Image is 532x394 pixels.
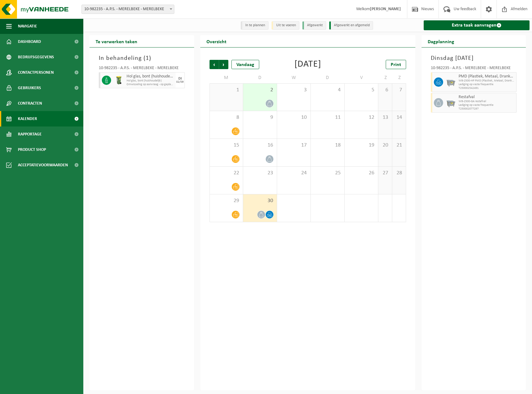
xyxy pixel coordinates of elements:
[381,170,389,176] span: 27
[386,60,406,69] a: Print
[381,142,389,149] span: 20
[459,83,515,86] span: Lediging op vaste frequentie
[241,21,268,30] li: In te plannen
[378,72,392,83] td: Z
[246,142,274,149] span: 16
[272,21,299,30] li: Uit te voeren
[302,21,326,30] li: Afgewerkt
[146,55,149,61] span: 1
[231,60,259,69] div: Vandaag
[446,98,455,107] img: WB-2500-GAL-GY-01
[200,35,233,47] h2: Overzicht
[176,81,184,84] div: 02/09
[345,72,379,83] td: V
[82,5,174,14] span: 10-982235 - A.P.S. - MERELBEKE - MERELBEKE
[246,87,274,93] span: 2
[114,76,123,85] img: WB-0140-HPE-GN-50
[280,142,308,149] span: 17
[348,114,375,121] span: 12
[213,114,240,121] span: 8
[81,5,174,14] span: 10-982235 - A.P.S. - MERELBEKE - MERELBEKE
[18,111,37,126] span: Kalender
[18,80,41,96] span: Gebruikers
[18,142,46,157] span: Product Shop
[381,114,389,121] span: 13
[89,35,143,47] h2: Te verwerken taken
[311,72,345,83] td: D
[99,54,185,63] h3: In behandeling ( )
[99,66,185,72] div: 10-982235 - A.P.S. - MERELBEKE - MERELBEKE
[422,35,460,47] h2: Dagplanning
[314,114,341,121] span: 11
[431,66,517,72] div: 10-982235 - A.P.S. - MERELBEKE - MERELBEKE
[213,197,240,204] span: 29
[314,87,341,93] span: 4
[210,60,219,69] span: Vorige
[381,87,389,93] span: 6
[127,74,174,79] span: Hol glas, bont (huishoudelijk)
[348,87,375,93] span: 5
[424,20,530,30] a: Extra taak aanvragen
[446,77,455,87] img: WB-2500-GAL-GY-01
[459,79,515,83] span: WB-2500-HP PMD (Plastiek, Metaal, Drankkartons) (bedrijven)
[280,170,308,176] span: 24
[18,126,42,142] span: Rapportage
[280,87,308,93] span: 3
[370,7,401,11] strong: [PERSON_NAME]
[246,197,274,204] span: 30
[459,107,515,111] span: T250002077297
[18,157,68,173] span: Acceptatievoorwaarden
[431,54,517,63] h3: Dinsdag [DATE]
[178,77,182,81] div: DI
[329,21,373,30] li: Afgewerkt en afgemeld
[213,142,240,149] span: 15
[127,83,174,86] span: Omwisseling op aanvraag - op geplande route (incl. verwerking)
[395,87,403,93] span: 7
[246,114,274,121] span: 9
[280,114,308,121] span: 10
[277,72,311,83] td: W
[459,95,515,100] span: Restafval
[459,86,515,90] span: T250002542491
[210,72,243,83] td: M
[314,142,341,149] span: 18
[18,96,42,111] span: Contracten
[294,60,321,69] div: [DATE]
[395,114,403,121] span: 14
[213,87,240,93] span: 1
[18,65,54,80] span: Contactpersonen
[18,49,54,65] span: Bedrijfsgegevens
[348,170,375,176] span: 26
[348,142,375,149] span: 19
[391,62,401,67] span: Print
[459,74,515,79] span: PMD (Plastiek, Metaal, Drankkartons) (bedrijven)
[213,170,240,176] span: 22
[395,142,403,149] span: 21
[219,60,228,69] span: Volgende
[392,72,406,83] td: Z
[243,72,277,83] td: D
[459,103,515,107] span: Lediging op vaste frequentie
[395,170,403,176] span: 28
[127,79,174,83] span: Hol glas, bont (huishoudelijk)
[18,19,37,34] span: Navigatie
[246,170,274,176] span: 23
[459,100,515,103] span: WB-2500-GA restafval
[18,34,41,49] span: Dashboard
[314,170,341,176] span: 25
